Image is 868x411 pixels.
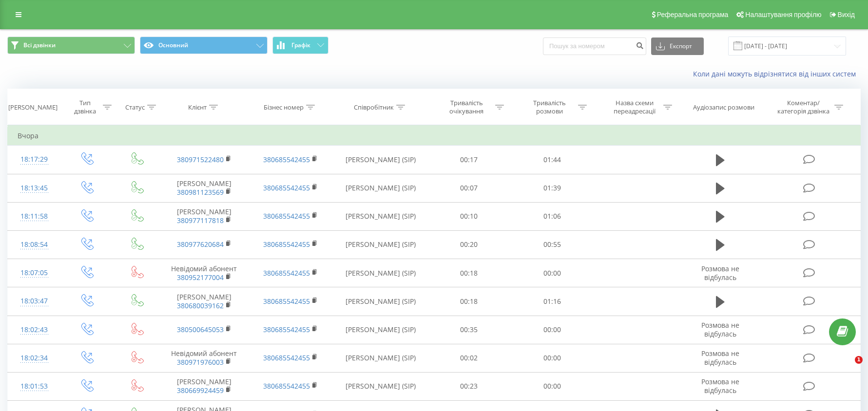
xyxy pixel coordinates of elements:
a: 380500645053 [177,325,224,334]
div: 18:13:45 [18,179,51,198]
div: [PERSON_NAME] [8,103,58,112]
div: Тип дзвінка [70,99,100,115]
td: [PERSON_NAME] (SIP) [334,316,427,344]
td: 00:18 [427,287,511,316]
td: 00:00 [510,316,594,344]
a: 380971976003 [177,357,224,367]
td: [PERSON_NAME] [161,287,248,316]
td: [PERSON_NAME] (SIP) [334,202,427,230]
div: Співробітник [354,103,394,112]
span: Всі дзвінки [23,41,56,49]
div: 18:08:54 [18,235,51,254]
div: Тривалість розмови [523,99,576,115]
td: 00:18 [427,259,511,287]
span: Розмова не відбулась [701,349,739,367]
td: 01:16 [510,287,594,316]
td: 00:07 [427,174,511,202]
div: Коментар/категорія дзвінка [775,99,832,115]
a: 380685542455 [263,268,310,278]
div: Статус [125,103,145,112]
iframe: Intercom live chat [835,356,858,379]
td: [PERSON_NAME] (SIP) [334,344,427,372]
a: 380680039162 [177,301,224,310]
div: Аудіозапис розмови [693,103,754,112]
td: [PERSON_NAME] (SIP) [334,230,427,259]
div: 18:02:34 [18,349,51,368]
span: Графік [291,42,310,49]
div: 18:07:05 [18,263,51,282]
a: 380971522480 [177,155,224,164]
span: Вихід [838,11,855,19]
a: 380685542455 [263,381,310,391]
a: Коли дані можуть відрізнятися вiд інших систем [693,69,861,78]
a: 380981123569 [177,187,224,197]
a: 380977620684 [177,240,224,249]
td: 00:02 [427,344,511,372]
div: Клієнт [188,103,207,112]
a: 380685542455 [263,183,310,192]
td: 00:00 [510,372,594,400]
td: 00:23 [427,372,511,400]
a: 380685542455 [263,155,310,164]
a: 380685542455 [263,325,310,334]
td: [PERSON_NAME] (SIP) [334,372,427,400]
button: Всі дзвінки [7,37,135,54]
td: [PERSON_NAME] (SIP) [334,146,427,174]
span: Розмова не відбулась [701,264,739,282]
div: Тривалість очікування [441,99,493,115]
td: [PERSON_NAME] [161,372,248,400]
td: Вчора [8,126,861,146]
a: 380685542455 [263,297,310,306]
div: 18:17:29 [18,150,51,169]
td: 00:00 [510,344,594,372]
span: Налаштування профілю [745,11,821,19]
a: 380685542455 [263,211,310,221]
td: [PERSON_NAME] (SIP) [334,287,427,316]
div: 18:01:53 [18,377,51,396]
td: [PERSON_NAME] (SIP) [334,259,427,287]
div: Назва схеми переадресації [609,99,661,115]
span: 1 [855,356,863,364]
a: 380952177004 [177,273,224,282]
td: [PERSON_NAME] [161,174,248,202]
button: Експорт [651,37,704,55]
div: 18:02:43 [18,320,51,339]
div: 18:11:58 [18,207,51,226]
span: Реферальна програма [657,11,729,19]
button: Графік [272,37,328,54]
td: 00:20 [427,230,511,259]
td: 00:00 [510,259,594,287]
a: 380977117818 [177,216,224,225]
a: 380685542455 [263,353,310,362]
td: [PERSON_NAME] (SIP) [334,174,427,202]
td: Невідомий абонент [161,259,248,287]
td: 00:35 [427,316,511,344]
button: Основний [140,37,268,54]
td: 01:06 [510,202,594,230]
td: 01:44 [510,146,594,174]
td: [PERSON_NAME] [161,202,248,230]
div: 18:03:47 [18,292,51,311]
td: Невідомий абонент [161,344,248,372]
td: 01:39 [510,174,594,202]
td: 00:10 [427,202,511,230]
div: Бізнес номер [264,103,304,112]
td: 00:17 [427,146,511,174]
a: 380685542455 [263,240,310,249]
td: 00:55 [510,230,594,259]
span: Розмова не відбулась [701,377,739,395]
a: 380669924459 [177,386,224,395]
input: Пошук за номером [543,37,646,55]
span: Розмова не відбулась [701,320,739,338]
